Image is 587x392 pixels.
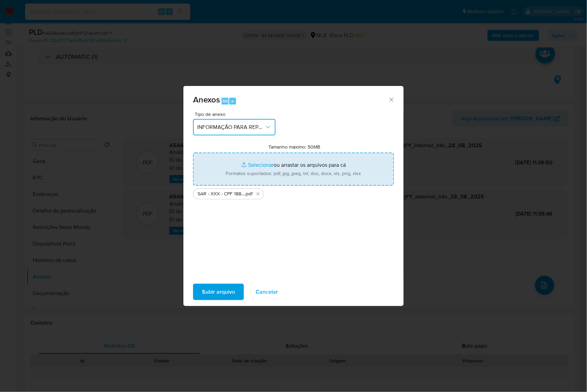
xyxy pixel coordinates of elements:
ul: Arquivos selecionados [193,186,394,199]
span: Anexos [193,94,220,106]
span: .pdf [245,190,253,197]
span: Subir arquivo [202,284,235,300]
button: Cancelar [247,284,287,300]
button: Excluir SAR - XXX - CPF 18873842780 - CARLOS EDUARDO PREE DE SOUZA.pdf [254,190,262,198]
button: Fechar [388,96,394,102]
span: Tipo de anexo [195,112,277,117]
span: a [231,98,234,104]
label: Tamanho máximo: 50MB [269,144,321,150]
span: Alt [222,98,228,104]
button: INFORMAÇÃO PARA REPORTE - COAF [193,119,276,135]
span: SAR - XXX - CPF 18873842780 - [PERSON_NAME] [198,190,245,197]
span: Cancelar [256,284,278,300]
button: Subir arquivo [193,284,244,300]
span: INFORMAÇÃO PARA REPORTE - COAF [197,124,265,131]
